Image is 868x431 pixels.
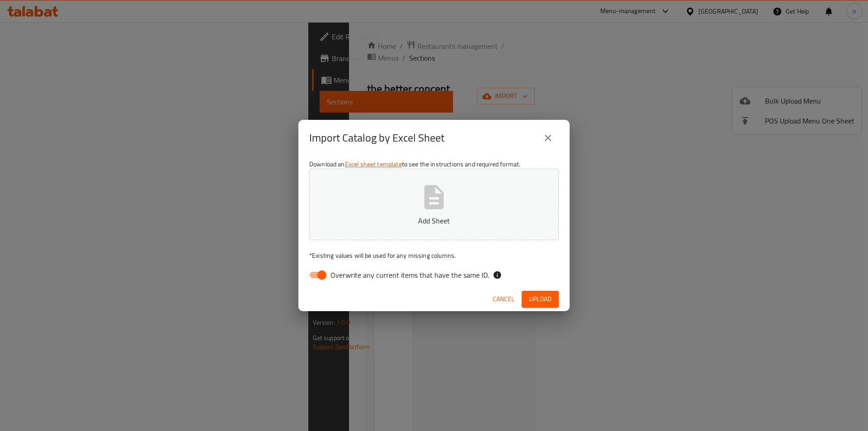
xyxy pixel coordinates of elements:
button: Upload [522,291,559,308]
span: Cancel [493,294,514,305]
p: Add Sheet [323,215,545,226]
span: Overwrite any current items that have the same ID. [330,270,489,280]
button: Add Sheet [309,169,559,240]
h2: Import Catalog by Excel Sheet [309,131,444,145]
p: Existing values will be used for any missing columns. [309,251,559,260]
a: Excel sheet template [345,158,402,170]
button: close [537,127,559,149]
svg: If the overwrite option isn't selected, then the items that match an existing ID will be ignored ... [493,270,502,279]
div: Download an to see the instructions and required format. [298,156,570,287]
button: Cancel [489,291,518,308]
span: Upload [529,294,552,305]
